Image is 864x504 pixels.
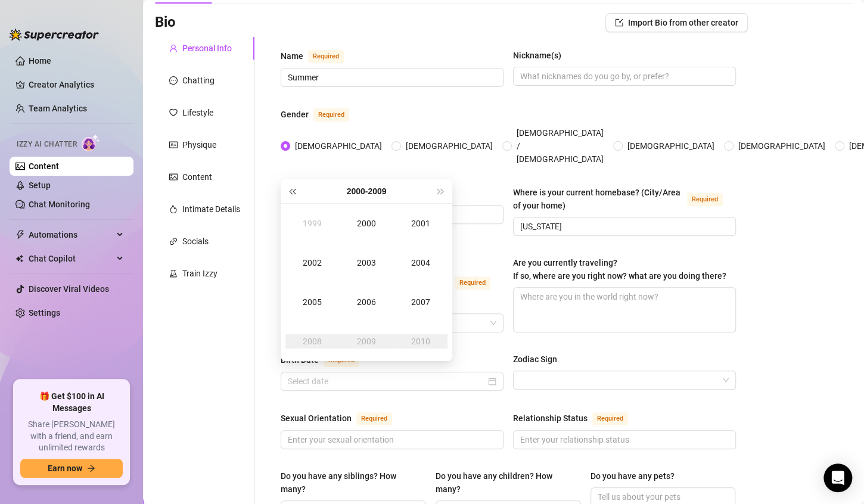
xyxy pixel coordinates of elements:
[513,353,565,366] label: Zodiac Sign
[20,419,123,454] span: Share [PERSON_NAME] with a friend, and earn unlimited rewards
[393,204,447,243] td: 2001
[403,216,439,231] div: 2001
[393,322,447,361] td: 2010
[281,353,319,366] div: Birth Date
[15,254,23,263] img: Chat Copilot
[403,256,439,270] div: 2004
[29,161,59,171] a: Content
[734,139,830,153] span: [DEMOGRAPHIC_DATA]
[590,469,683,483] label: Do you have any pets?
[513,411,641,425] label: Relationship Status
[182,267,217,280] div: Train Izzy
[17,139,77,150] span: Izzy AI Chatter
[29,181,51,190] a: Setup
[281,108,309,121] div: Gender
[623,139,719,153] span: [DEMOGRAPHIC_DATA]
[294,216,330,231] div: 1999
[285,282,340,322] td: 2005
[294,256,330,270] div: 2002
[513,258,726,281] span: Are you currently traveling? If so, where are you right now? what are you doing there?
[29,104,87,113] a: Team Analytics
[29,75,124,94] a: Creator Analytics
[590,469,675,483] div: Do you have any pets?
[281,353,372,367] label: Birth Date
[434,179,447,203] button: Next year (Control + right)
[285,204,340,243] td: 1999
[29,284,109,294] a: Discover Viral Videos
[455,276,490,290] span: Required
[20,391,123,414] span: 🎁 Get $100 in AI Messages
[615,18,623,27] span: import
[313,108,349,122] span: Required
[281,107,362,122] label: Gender
[182,138,216,151] div: Physique
[281,49,357,63] label: Name
[29,200,90,209] a: Chat Monitoring
[155,13,176,32] h3: Bio
[403,334,439,349] div: 2010
[340,204,394,243] td: 2000
[182,74,215,87] div: Chatting
[340,282,394,322] td: 2006
[598,490,726,503] input: Do you have any pets?
[288,71,494,84] input: Name
[349,295,384,309] div: 2006
[48,463,82,473] span: Earn now
[605,13,748,32] button: Import Bio from other creator
[349,334,384,349] div: 2009
[169,173,178,181] span: picture
[403,295,439,309] div: 2007
[308,50,344,63] span: Required
[520,220,726,233] input: Where is your current homebase? (City/Area of your home)
[285,243,340,282] td: 2002
[512,126,608,166] span: [DEMOGRAPHIC_DATA] / [DEMOGRAPHIC_DATA]
[349,216,384,231] div: 2000
[87,464,95,472] span: arrow-right
[281,411,405,425] label: Sexual Orientation
[393,282,447,322] td: 2007
[169,76,178,85] span: message
[393,243,447,282] td: 2004
[169,237,178,245] span: link
[340,243,394,282] td: 2003
[169,141,178,149] span: idcard
[169,108,178,117] span: heart
[288,433,494,446] input: Sexual Orientation
[29,308,60,318] a: Settings
[182,203,240,216] div: Intimate Details
[169,44,178,52] span: user
[15,230,25,239] span: thunderbolt
[281,469,426,496] label: Do you have any siblings? How many?
[592,412,628,425] span: Required
[182,42,232,55] div: Personal Info
[285,179,299,203] button: Last year (Control + left)
[29,249,113,268] span: Chat Copilot
[182,235,209,248] div: Socials
[281,49,303,63] div: Name
[285,322,340,361] td: 2008
[513,49,561,62] div: Nickname(s)
[823,463,852,492] div: Open Intercom Messenger
[628,18,738,27] span: Import Bio from other creator
[436,469,581,496] label: Do you have any children? How many?
[294,295,330,309] div: 2005
[281,412,352,425] div: Sexual Orientation
[10,29,99,41] img: logo-BBDzfeDw.svg
[281,469,418,496] div: Do you have any siblings? How many?
[29,56,51,66] a: Home
[520,70,726,83] input: Nickname(s)
[169,269,178,278] span: experiment
[169,205,178,213] span: fire
[290,139,387,153] span: [DEMOGRAPHIC_DATA]
[513,412,588,425] div: Relationship Status
[513,49,570,62] label: Nickname(s)
[340,322,394,361] td: 2009
[356,412,392,425] span: Required
[513,353,557,366] div: Zodiac Sign
[687,193,723,206] span: Required
[401,139,498,153] span: [DEMOGRAPHIC_DATA]
[182,106,213,119] div: Lifestyle
[29,225,113,244] span: Automations
[513,186,682,212] div: Where is your current homebase? (City/Area of your home)
[513,186,736,212] label: Where is your current homebase? (City/Area of your home)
